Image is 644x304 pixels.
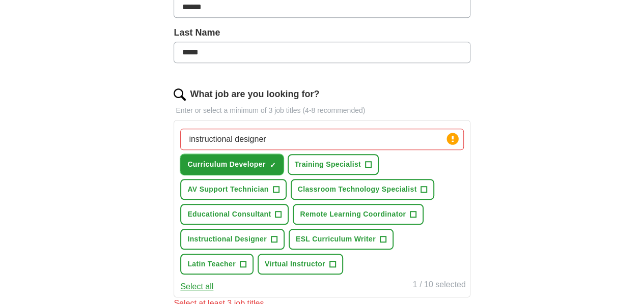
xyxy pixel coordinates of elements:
button: Classroom Technology Specialist [291,179,435,200]
span: Educational Consultant [187,209,271,220]
button: ESL Curriculum Writer [289,229,394,250]
span: Instructional Designer [187,234,267,245]
span: ✓ [270,161,276,169]
p: Enter or select a minimum of 3 job titles (4-8 recommended) [174,105,470,116]
button: Virtual Instructor [258,254,343,275]
span: Curriculum Developer [187,159,265,170]
span: Training Specialist [295,159,361,170]
span: Virtual Instructor [265,259,325,269]
button: Remote Learning Coordinator [293,204,424,225]
button: Training Specialist [288,154,379,175]
span: ESL Curriculum Writer [296,234,376,245]
span: Remote Learning Coordinator [300,209,406,220]
button: Educational Consultant [180,204,289,225]
label: Last Name [174,26,470,40]
button: Curriculum Developer✓ [180,154,283,175]
img: search.png [174,88,186,101]
label: What job are you looking for? [190,87,319,101]
span: AV Support Technician [187,184,268,195]
button: Select all [180,281,213,293]
span: Latin Teacher [187,259,236,269]
button: Latin Teacher [180,254,254,275]
button: Instructional Designer [180,229,285,250]
input: Type a job title and press enter [180,129,463,150]
button: AV Support Technician [180,179,286,200]
span: Classroom Technology Specialist [298,184,417,195]
div: 1 / 10 selected [413,279,466,293]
